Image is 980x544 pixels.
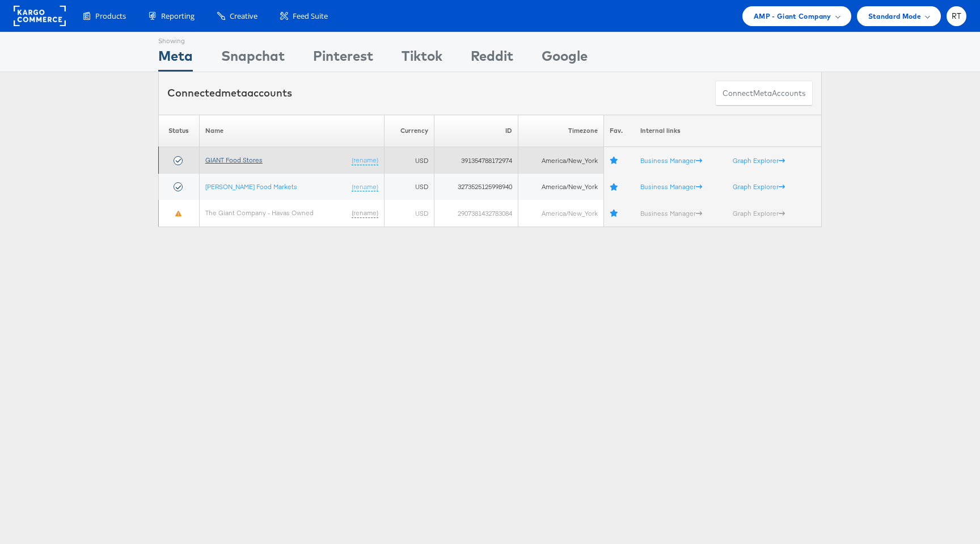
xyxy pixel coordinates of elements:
div: Snapchat [221,46,285,72]
span: Feed Suite [293,11,328,22]
span: meta [221,86,247,99]
a: (rename) [352,182,378,192]
a: GIANT Food Stores [205,156,263,164]
span: Reporting [161,11,195,22]
span: RT [952,12,962,20]
a: [PERSON_NAME] Food Markets [205,182,297,191]
div: Reddit [471,46,513,72]
td: America/New_York [518,200,603,227]
span: Products [95,11,126,22]
a: The Giant Company - Havas Owned [205,208,314,217]
td: USD [385,147,434,174]
a: Business Manager [640,156,702,165]
span: meta [753,88,772,99]
th: Name [199,115,384,147]
td: USD [385,200,434,227]
span: AMP - Giant Company [754,10,831,22]
th: ID [434,115,518,147]
td: USD [385,174,434,200]
a: Graph Explorer [733,209,785,217]
div: Google [542,46,588,72]
th: Currency [385,115,434,147]
a: Business Manager [640,182,702,191]
a: (rename) [352,208,378,218]
th: Timezone [518,115,603,147]
a: Graph Explorer [733,156,785,165]
div: Tiktok [402,46,442,72]
a: Graph Explorer [733,182,785,191]
td: 3273525125998940 [434,174,518,200]
div: Pinterest [313,46,373,72]
button: ConnectmetaAccounts [715,81,813,106]
td: 391354788172974 [434,147,518,174]
td: America/New_York [518,174,603,200]
td: America/New_York [518,147,603,174]
th: Status [159,115,200,147]
span: Standard Mode [868,10,921,22]
div: Meta [158,46,193,72]
a: (rename) [352,156,378,165]
div: Showing [158,32,193,46]
a: Business Manager [640,209,702,217]
td: 2907381432783084 [434,200,518,227]
div: Connected accounts [167,86,292,101]
span: Creative [230,11,257,22]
